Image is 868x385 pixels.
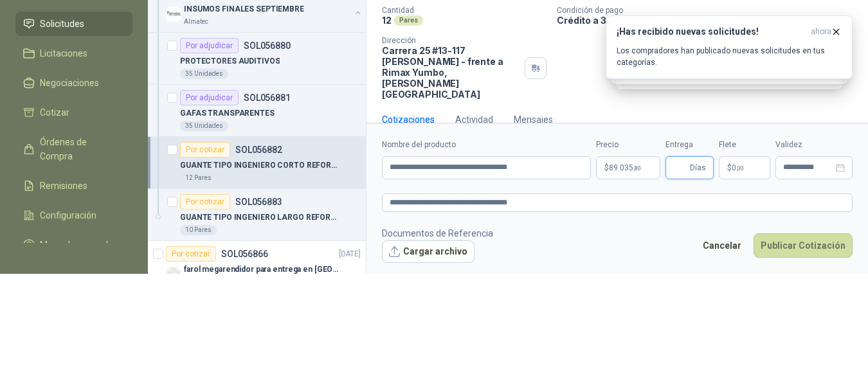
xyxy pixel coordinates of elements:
img: Company Logo [166,267,181,282]
span: Cotizar [40,105,69,120]
span: $ [727,164,732,172]
button: Publicar Cotización [754,233,853,258]
div: Por cotizar [180,142,230,157]
p: SOL056882 [235,145,282,154]
span: Licitaciones [40,46,87,60]
p: Documentos de Referencia [382,226,493,240]
a: Por adjudicarSOL056881GAFAS TRANSPARENTES35 Unidades [148,85,366,137]
p: $ 0,00 [719,156,770,179]
div: Mensajes [514,112,553,127]
p: SOL056883 [235,197,282,206]
a: Remisiones [15,174,132,198]
button: ¡Has recibido nuevas solicitudes!ahora Los compradores han publicado nuevas solicitudes en tus ca... [606,15,853,79]
span: Solicitudes [40,17,84,31]
label: Validez [775,139,853,151]
h3: ¡Has recibido nuevas solicitudes! [617,26,806,37]
p: Almatec [184,17,208,27]
span: Órdenes de Compra [40,135,120,163]
a: Por cotizarSOL056866[DATE] Company Logofarol megarendidor para entrega en [GEOGRAPHIC_DATA] [148,241,366,293]
label: Precio [596,139,660,151]
a: Configuración [15,203,132,228]
p: Los compradores han publicado nuevas solicitudes en tus categorías. [617,45,842,68]
p: Dirección [382,36,520,45]
span: ahora [811,26,831,37]
div: Actividad [455,112,493,127]
p: GUANTE TIPO INGENIERO CORTO REFORZADO [180,159,340,172]
button: Cancelar [696,233,748,258]
p: 12 [382,15,392,26]
a: Por adjudicarSOL056880PROTECTORES AUDITIVOS35 Unidades [148,33,366,85]
div: 35 Unidades [180,121,228,131]
img: Company Logo [166,6,181,22]
p: PROTECTORES AUDITIVOS [180,55,280,67]
a: Por cotizarSOL056883GUANTE TIPO INGENIERO LARGO REFORZADO10 Pares [148,189,366,241]
div: Cotizaciones [382,112,435,127]
div: Por cotizar [166,246,216,262]
p: GUANTE TIPO INGENIERO LARGO REFORZADO [180,211,340,224]
label: Nombre del producto [382,139,591,151]
a: Manuales y ayuda [15,233,132,257]
div: 10 Pares [180,225,217,235]
p: Carrera 25 #13-117 [PERSON_NAME] - frente a Rimax Yumbo , [PERSON_NAME][GEOGRAPHIC_DATA] [382,45,520,100]
p: SOL056866 [221,249,268,258]
a: Licitaciones [15,41,132,66]
p: $89.035,80 [596,156,660,179]
p: SOL056881 [244,93,291,102]
p: Crédito a 30 días [557,15,863,26]
p: [DATE] [339,248,361,260]
a: Solicitudes [15,12,132,36]
span: 0 [732,164,744,172]
p: SOL056880 [244,41,291,50]
button: Cargar archivo [382,240,475,264]
p: GAFAS TRANSPARENTES [180,107,275,120]
span: ,00 [736,165,744,172]
span: 89.035 [609,164,641,172]
label: Entrega [665,139,714,151]
div: 35 Unidades [180,69,228,79]
div: Por adjudicar [180,38,239,53]
a: Negociaciones [15,71,132,95]
span: Negociaciones [40,76,99,90]
div: Por adjudicar [180,90,239,105]
span: Manuales y ayuda [40,238,113,252]
div: Por cotizar [180,194,230,210]
a: Cotizar [15,100,132,125]
span: ,80 [633,165,641,172]
p: INSUMOS FINALES SEPTIEMBRE [184,3,304,15]
label: Flete [719,139,770,151]
p: Condición de pago [557,6,863,15]
a: Por cotizarSOL056882GUANTE TIPO INGENIERO CORTO REFORZADO12 Pares [148,137,366,189]
a: Órdenes de Compra [15,130,132,168]
span: Días [690,157,706,179]
p: farol megarendidor para entrega en [GEOGRAPHIC_DATA] [184,264,344,276]
div: Pares [394,15,423,26]
div: 12 Pares [180,173,217,183]
span: Configuración [40,208,96,222]
span: Remisiones [40,179,87,193]
p: Cantidad [382,6,547,15]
